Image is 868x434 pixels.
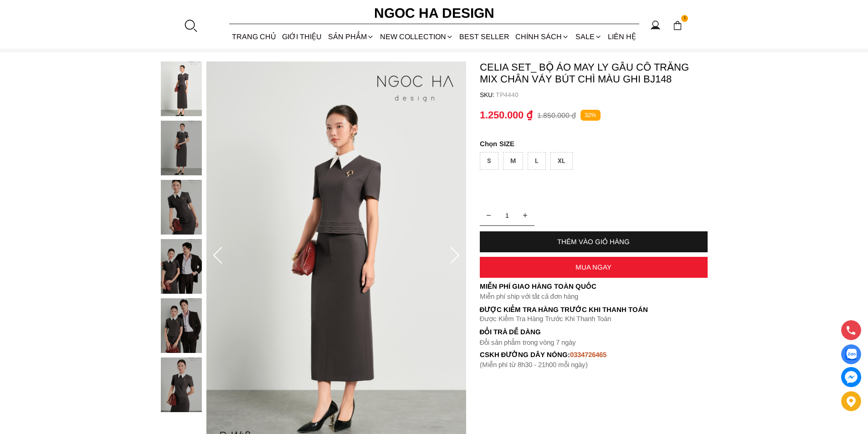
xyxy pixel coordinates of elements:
[229,25,279,49] a: TRANG CHỦ
[570,351,606,358] font: 0334726465
[480,315,708,323] p: Được Kiểm Tra Hàng Trước Khi Thanh Toán
[480,361,588,368] font: (Miễn phí từ 8h30 - 21h00 mỗi ngày)
[605,25,639,49] a: LIÊN HỆ
[480,292,578,300] font: Miễn phí ship với tất cả đơn hàng
[841,367,861,387] a: messenger
[480,328,708,336] h6: Đổi trả dễ dàng
[550,152,573,170] div: XL
[161,298,202,353] img: Celia Set_ Bộ Áo May Ly Gấu Cổ Trắng Mix Chân Váy Bút Chì Màu Ghi BJ148_mini_4
[480,338,576,346] font: Đổi sản phẩm trong vòng 7 ngày
[480,238,708,245] div: THÊM VÀO GIỎ HÀNG
[161,180,202,235] img: Celia Set_ Bộ Áo May Ly Gấu Cổ Trắng Mix Chân Váy Bút Chì Màu Ghi BJ148_mini_2
[377,25,456,49] a: NEW COLLECTION
[673,20,683,31] img: img-CART-ICON-ksit0nf1
[325,25,377,49] div: SẢN PHẨM
[841,344,861,364] a: Display image
[480,140,708,148] p: SIZE
[537,111,576,120] p: 1.850.000 ₫
[480,263,708,271] div: MUA NGAY
[480,91,496,98] h6: SKU:
[457,25,513,49] a: BEST SELLER
[366,2,503,24] a: Ngoc Ha Design
[681,15,688,22] span: 1
[161,61,202,116] img: Celia Set_ Bộ Áo May Ly Gấu Cổ Trắng Mix Chân Váy Bút Chì Màu Ghi BJ148_mini_0
[161,121,202,175] img: Celia Set_ Bộ Áo May Ly Gấu Cổ Trắng Mix Chân Váy Bút Chì Màu Ghi BJ148_mini_1
[480,306,708,314] p: Được Kiểm Tra Hàng Trước Khi Thanh Toán
[279,25,325,49] a: GIỚI THIỆU
[513,25,572,49] div: Chính sách
[480,61,708,85] p: Celia Set_ Bộ Áo May Ly Gấu Cổ Trắng Mix Chân Váy Bút Chì Màu Ghi BJ148
[528,152,546,170] div: L
[480,351,570,358] font: cskh đường dây nóng:
[480,206,534,225] input: Quantity input
[845,349,857,360] img: Display image
[496,91,708,98] p: TP4440
[580,110,601,121] p: 32%
[480,109,533,121] p: 1.250.000 ₫
[480,152,498,170] div: S
[161,357,202,412] img: Celia Set_ Bộ Áo May Ly Gấu Cổ Trắng Mix Chân Váy Bút Chì Màu Ghi BJ148_mini_5
[161,239,202,294] img: Celia Set_ Bộ Áo May Ly Gấu Cổ Trắng Mix Chân Váy Bút Chì Màu Ghi BJ148_mini_3
[503,152,523,170] div: M
[572,25,605,49] a: SALE
[480,282,596,290] font: Miễn phí giao hàng toàn quốc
